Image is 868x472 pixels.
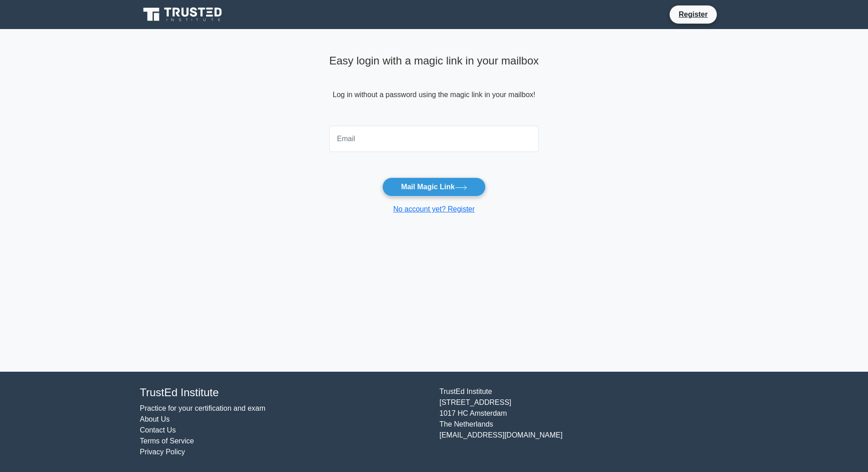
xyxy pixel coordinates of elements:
div: Log in without a password using the magic link in your mailbox! [329,51,539,122]
a: Practice for your certification and exam [140,404,266,412]
input: Email [329,126,539,152]
button: Mail Magic Link [382,177,485,197]
a: Register [673,9,713,20]
a: Contact Us [140,426,176,434]
h4: TrustEd Institute [140,386,429,399]
a: No account yet? Register [393,205,475,213]
a: Terms of Service [140,437,194,445]
div: TrustEd Institute [STREET_ADDRESS] 1017 HC Amsterdam The Netherlands [EMAIL_ADDRESS][DOMAIN_NAME] [434,386,734,457]
h4: Easy login with a magic link in your mailbox [329,54,539,68]
a: Privacy Policy [140,448,185,456]
a: About Us [140,415,170,423]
